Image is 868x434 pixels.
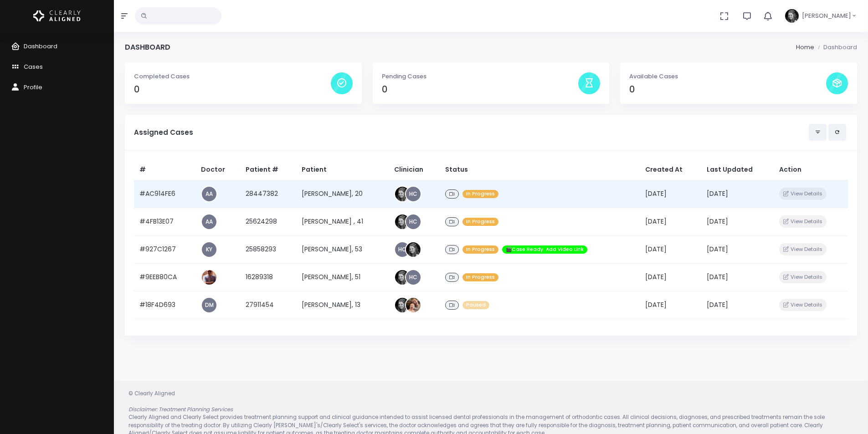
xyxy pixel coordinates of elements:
td: #927C1267 [134,235,195,263]
span: [DATE] [645,189,667,198]
li: Home [796,43,814,52]
th: Status [440,159,640,180]
span: In Progress [462,218,498,226]
th: Action [774,159,848,180]
th: Patient # [240,159,296,180]
td: #AC914FE6 [134,180,195,208]
span: [DATE] [645,217,667,226]
td: 16289318 [240,263,296,291]
p: Completed Cases [134,72,331,81]
button: View Details [779,215,826,228]
span: Paused [462,301,489,310]
td: #4FB13E07 [134,208,195,235]
a: DM [202,298,216,312]
td: [PERSON_NAME], 51 [296,263,389,291]
h4: Dashboard [125,43,170,51]
td: [PERSON_NAME], 20 [296,180,389,208]
a: HC [406,187,421,201]
em: Disclaimer: Treatment Planning Services [128,406,233,413]
span: [DATE] [645,300,667,309]
td: 25858293 [240,235,296,263]
p: Available Cases [629,72,826,81]
td: 27911454 [240,291,296,319]
p: Pending Cases [382,72,579,81]
a: AA [202,214,216,229]
a: HC [406,214,421,229]
th: Doctor [195,159,240,180]
td: #9EEB80CA [134,263,195,291]
a: HC [406,270,421,285]
span: Profile [24,83,42,92]
button: View Details [779,188,826,200]
td: [PERSON_NAME], 13 [296,291,389,319]
a: AA [202,187,216,201]
a: HC [395,242,410,257]
span: In Progress [462,190,498,199]
td: 28447382 [240,180,296,208]
button: View Details [779,243,826,255]
img: Header Avatar [784,8,800,24]
span: In Progress [462,273,498,282]
span: [DATE] [707,189,728,198]
th: Created At [640,159,701,180]
img: Logo Horizontal [33,6,81,26]
h4: 0 [629,84,826,95]
th: Clinician [389,159,440,180]
span: [DATE] [707,272,728,281]
button: View Details [779,299,826,311]
span: [DATE] [645,245,667,254]
h4: 0 [134,84,331,95]
span: Dashboard [24,42,57,51]
td: 25624298 [240,208,296,235]
th: Patient [296,159,389,180]
span: 🎬Case Ready. Add Video Link [502,245,587,254]
button: View Details [779,271,826,283]
span: Cases [24,62,43,71]
a: KY [202,242,216,257]
h5: Assigned Cases [134,128,809,137]
th: Last Updated [701,159,774,180]
td: [PERSON_NAME], 53 [296,235,389,263]
li: Dashboard [814,43,857,52]
span: [DATE] [707,217,728,226]
span: In Progress [462,245,498,254]
span: [DATE] [645,272,667,281]
h4: 0 [382,84,579,95]
th: # [134,159,195,180]
span: [DATE] [707,300,728,309]
td: [PERSON_NAME] , 41 [296,208,389,235]
td: #18F4D693 [134,291,195,319]
span: [PERSON_NAME] [802,11,851,20]
span: [DATE] [707,245,728,254]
